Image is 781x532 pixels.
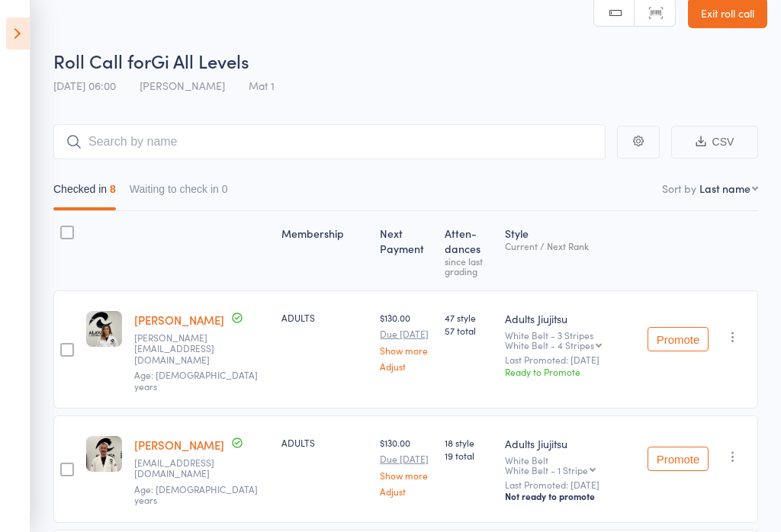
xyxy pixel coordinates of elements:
[648,327,709,351] button: Promote
[380,361,432,371] a: Adjust
[505,465,588,475] div: White Belt - 1 Stripe
[505,365,635,378] div: Ready to Promote
[374,218,439,284] div: Next Payment
[505,455,635,475] div: White Belt
[222,183,228,195] div: 0
[505,354,635,365] small: Last Promoted: [DATE]
[380,311,432,371] div: $130.00
[671,126,758,159] button: CSV
[110,183,116,195] div: 8
[505,490,635,502] div: Not ready to promote
[134,457,233,479] small: hayesb01@gmail.com
[281,311,368,324] div: ADULTS
[134,332,233,365] small: Stephanie-domingos@hotmail.com
[505,479,635,490] small: Last Promoted: [DATE]
[439,218,499,284] div: Atten­dances
[380,436,432,496] div: $130.00
[53,78,116,93] span: [DATE] 06:00
[445,256,493,276] div: since last grading
[662,181,696,196] label: Sort by
[505,330,635,350] div: White Belt - 3 Stripes
[380,486,432,496] a: Adjust
[505,436,635,451] div: Adults Jiujitsu
[380,328,432,339] small: Due [DATE]
[648,447,709,471] button: Promote
[53,48,151,73] span: Roll Call for
[699,181,750,196] div: Last name
[380,470,432,480] a: Show more
[130,175,228,210] button: Waiting to check in0
[249,78,275,93] span: Mat 1
[86,311,122,347] img: image1682502560.png
[134,482,258,506] span: Age: [DEMOGRAPHIC_DATA] years
[380,345,432,355] a: Show more
[134,368,258,392] span: Age: [DEMOGRAPHIC_DATA] years
[53,175,116,210] button: Checked in8
[505,311,635,326] div: Adults Jiujitsu
[53,124,606,159] input: Search by name
[140,78,225,93] span: [PERSON_NAME]
[445,436,493,449] span: 18 style
[134,437,224,453] a: [PERSON_NAME]
[499,218,641,284] div: Style
[86,436,122,472] img: image1750758622.png
[380,453,432,464] small: Due [DATE]
[445,324,493,337] span: 57 total
[134,312,224,328] a: [PERSON_NAME]
[445,311,493,324] span: 47 style
[445,449,493,462] span: 19 total
[275,218,374,284] div: Membership
[281,436,368,449] div: ADULTS
[505,340,594,350] div: White Belt - 4 Stripes
[505,241,635,251] div: Current / Next Rank
[151,48,249,73] span: Gi All Levels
